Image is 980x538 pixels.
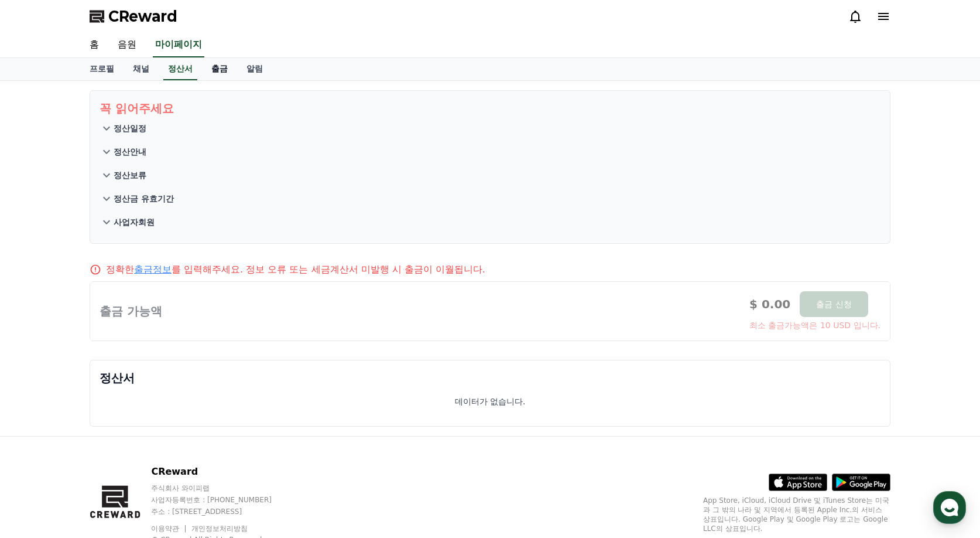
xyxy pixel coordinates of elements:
[114,169,146,181] p: 정산보류
[114,193,174,205] p: 정산금 유효기간
[100,164,880,187] button: 정산보류
[77,372,151,401] a: 대화
[106,263,485,277] p: 정확한 를 입력해주세요. 정보 오류 또는 세금계산서 미발행 시 출금이 이월됩니다.
[100,187,880,210] button: 정산금 유효기간
[100,117,880,140] button: 정산일정
[237,58,272,80] a: 알림
[151,483,294,493] p: 주식회사 와이피랩
[80,58,124,80] a: 프로필
[108,33,146,57] a: 음원
[191,525,248,533] a: 개인정보처리방침
[90,7,177,26] a: CReward
[37,389,44,399] span: 홈
[153,33,204,57] a: 마이페이지
[107,390,121,399] span: 대화
[455,396,526,407] p: 데이터가 없습니다.
[124,58,159,80] a: 채널
[163,58,197,80] a: 정산서
[151,372,225,401] a: 설정
[100,370,880,386] p: 정산서
[181,389,195,399] span: 설정
[80,33,108,57] a: 홈
[703,496,890,533] p: App Store, iCloud, iCloud Drive 및 iTunes Store는 미국과 그 밖의 나라 및 지역에서 등록된 Apple Inc.의 서비스 상표입니다. Goo...
[108,7,177,26] span: CReward
[114,146,146,158] p: 정산안내
[100,210,880,234] button: 사업자회원
[4,372,77,401] a: 홈
[202,58,237,80] a: 출금
[114,216,155,228] p: 사업자회원
[151,507,294,516] p: 주소 : [STREET_ADDRESS]
[114,122,146,134] p: 정산일정
[134,264,172,275] a: 출금정보
[100,140,880,164] button: 정산안내
[151,495,294,505] p: 사업자등록번호 : [PHONE_NUMBER]
[100,100,880,117] p: 꼭 읽어주세요
[151,465,294,479] p: CReward
[151,525,188,533] a: 이용약관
